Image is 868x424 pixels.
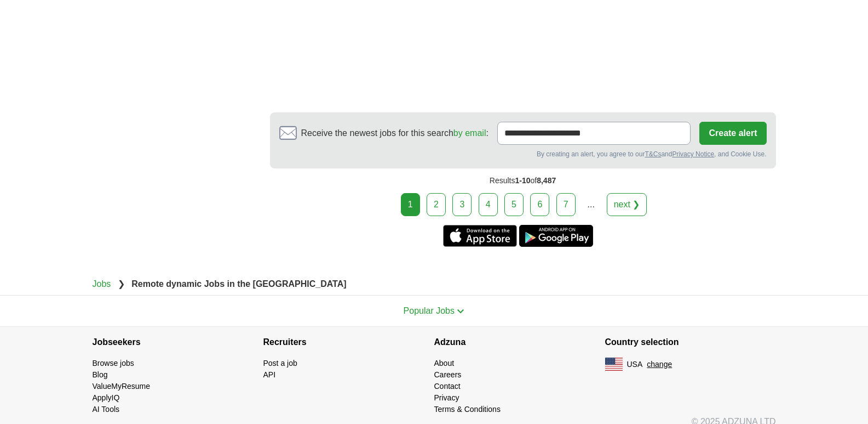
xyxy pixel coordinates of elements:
[434,382,461,391] a: Contact
[443,225,517,247] a: Get the iPhone app
[131,279,346,289] strong: Remote dynamic Jobs in the [GEOGRAPHIC_DATA]
[401,193,420,216] div: 1
[645,150,661,158] a: T&Cs
[605,327,776,358] h4: Country selection
[556,193,576,216] a: 7
[93,359,134,368] a: Browse jobs
[647,359,672,370] button: change
[93,279,111,289] a: Jobs
[93,405,120,414] a: AI Tools
[530,193,549,216] a: 6
[699,122,766,145] button: Create alert
[263,359,297,368] a: Post a job
[270,168,776,193] div: Results of
[118,279,125,289] span: ❯
[434,370,462,379] a: Careers
[93,382,151,391] a: ValueMyResume
[479,193,498,216] a: 4
[537,176,556,185] span: 8,487
[93,393,120,402] a: ApplyIQ
[93,370,108,379] a: Blog
[453,128,486,138] a: by email
[605,358,623,371] img: US flag
[301,127,488,140] span: Receive the newest jobs for this search :
[504,193,524,216] a: 5
[452,193,472,216] a: 3
[519,225,593,247] a: Get the Android app
[627,359,643,370] span: USA
[404,306,455,315] span: Popular Jobs
[672,150,714,158] a: Privacy Notice
[515,176,530,185] span: 1-10
[279,149,767,159] div: By creating an alert, you agree to our and , and Cookie Use.
[263,370,276,379] a: API
[434,359,455,368] a: About
[434,405,501,414] a: Terms & Conditions
[427,193,446,216] a: 2
[434,393,459,402] a: Privacy
[607,193,647,216] a: next ❯
[580,194,602,216] div: ...
[457,309,464,314] img: toggle icon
